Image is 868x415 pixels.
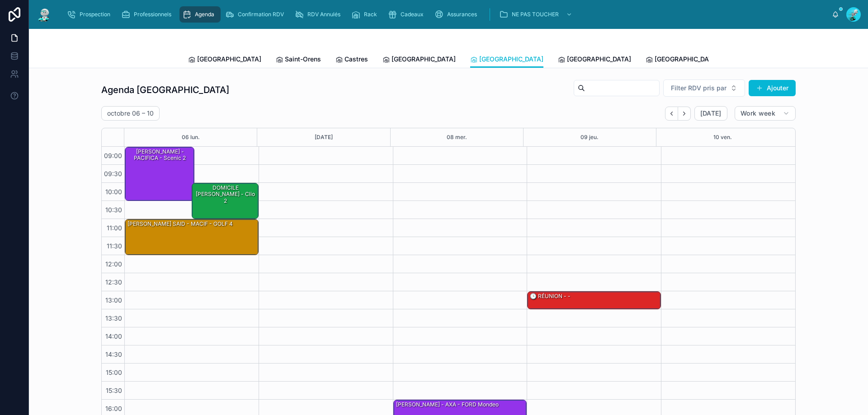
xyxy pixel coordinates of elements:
[470,51,543,68] a: [GEOGRAPHIC_DATA]
[678,107,691,121] button: Next
[103,296,124,304] span: 13:00
[663,79,745,97] button: Select Button
[104,224,124,232] span: 11:00
[447,11,477,18] span: Assurances
[741,109,775,117] span: Work week
[125,219,258,255] div: [PERSON_NAME] SAID - MACIF - GOLF 4
[364,11,377,18] span: Rack
[118,6,178,23] a: Professionnels
[700,109,722,117] span: [DATE]
[103,332,124,340] span: 14:00
[671,84,726,93] span: Filter RDV pris par
[197,55,261,64] span: [GEOGRAPHIC_DATA]
[392,55,456,64] span: [GEOGRAPHIC_DATA]
[125,147,194,201] div: [PERSON_NAME] - PACIFICA - scenic 2
[735,106,796,121] button: Work week
[512,11,559,18] span: NE PAS TOUCHER
[307,11,340,18] span: RDV Annulés
[292,6,347,23] a: RDV Annulés
[349,6,383,23] a: Rack
[103,405,124,412] span: 16:00
[558,51,631,69] a: [GEOGRAPHIC_DATA]
[64,6,117,23] a: Prospection
[382,51,456,69] a: [GEOGRAPHIC_DATA]
[479,55,543,64] span: [GEOGRAPHIC_DATA]
[529,292,571,300] div: 🕒 RÉUNION - -
[80,11,110,18] span: Prospection
[103,350,124,358] span: 14:30
[103,260,124,268] span: 12:00
[188,51,261,69] a: [GEOGRAPHIC_DATA]
[276,51,321,69] a: Saint-Orens
[335,51,368,69] a: Castres
[315,128,333,146] button: [DATE]
[713,128,732,146] button: 10 ven.
[103,206,124,214] span: 10:30
[285,55,321,64] span: Saint-Orens
[447,128,467,146] button: 08 mer.
[103,278,124,286] span: 12:30
[36,7,52,22] img: App logo
[665,107,678,121] button: Back
[580,128,599,146] button: 09 jeu.
[432,6,483,23] a: Assurances
[238,11,284,18] span: Confirmation RDV
[102,170,124,177] span: 09:30
[694,106,727,121] button: [DATE]
[749,80,796,96] button: Ajouter
[127,148,193,163] div: [PERSON_NAME] - PACIFICA - scenic 2
[344,55,368,64] span: Castres
[646,51,719,69] a: [GEOGRAPHIC_DATA]
[528,292,660,309] div: 🕒 RÉUNION - -
[102,152,124,159] span: 09:00
[103,188,124,196] span: 10:00
[395,401,500,409] div: [PERSON_NAME] - AXA - FORD mondeo
[60,5,832,24] div: scrollable content
[103,314,124,322] span: 13:30
[655,55,719,64] span: [GEOGRAPHIC_DATA]
[127,220,234,228] div: [PERSON_NAME] SAID - MACIF - GOLF 4
[104,387,124,394] span: 15:30
[193,184,258,205] div: DOMICILE [PERSON_NAME] - Clio 2
[101,84,229,96] h1: Agenda [GEOGRAPHIC_DATA]
[182,128,200,146] button: 06 lun.
[107,109,154,118] h2: octobre 06 – 10
[179,6,221,23] a: Agenda
[192,183,258,219] div: DOMICILE [PERSON_NAME] - Clio 2
[385,6,430,23] a: Cadeaux
[222,6,290,23] a: Confirmation RDV
[496,6,577,23] a: NE PAS TOUCHER
[567,55,631,64] span: [GEOGRAPHIC_DATA]
[401,11,424,18] span: Cadeaux
[104,368,124,376] span: 15:00
[104,242,124,250] span: 11:30
[134,11,171,18] span: Professionnels
[195,11,214,18] span: Agenda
